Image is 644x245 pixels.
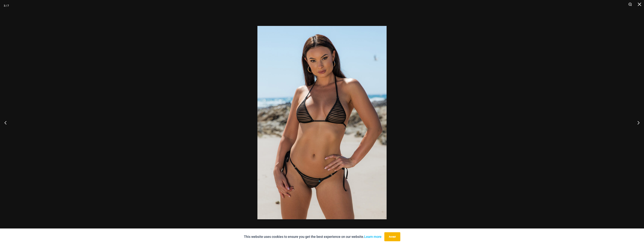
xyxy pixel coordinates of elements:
[244,234,382,240] p: This website uses cookies to ensure you get the best experience on our website.
[4,3,9,8] div: 3 / 7
[257,26,387,219] img: Tide Lines Black 308 Tri Top 470 Thong 01
[364,235,382,239] a: Learn more
[384,232,400,241] button: Accept
[630,113,644,132] button: Next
